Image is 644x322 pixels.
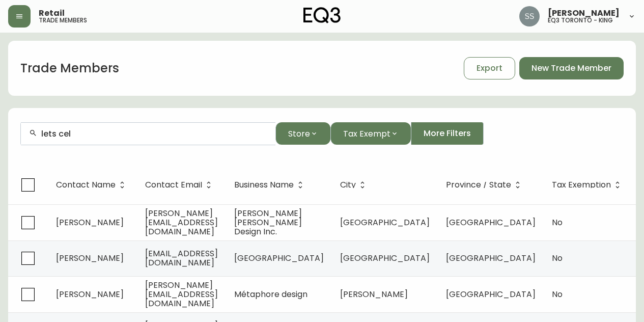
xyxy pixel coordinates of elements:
span: No [552,288,563,300]
span: [EMAIL_ADDRESS][DOMAIN_NAME] [145,248,218,269]
span: No [552,217,563,228]
span: No [552,252,563,264]
span: Contact Name [56,180,129,190]
span: [PERSON_NAME] [56,217,124,228]
span: Contact Email [145,182,202,188]
span: [GEOGRAPHIC_DATA] [446,252,536,264]
span: [PERSON_NAME] [56,252,124,264]
span: Métaphore design [234,288,307,300]
button: Export [464,57,515,79]
img: logo [303,7,341,23]
span: Business Name [234,182,294,188]
span: Export [477,63,502,74]
span: [GEOGRAPHIC_DATA] [234,252,324,264]
span: Tax Exemption [552,182,611,188]
span: New Trade Member [531,63,611,74]
span: Retail [39,9,65,17]
span: [GEOGRAPHIC_DATA] [446,288,536,300]
span: [PERSON_NAME][EMAIL_ADDRESS][DOMAIN_NAME] [145,279,218,309]
span: More Filters [424,128,471,139]
span: Business Name [234,180,307,190]
img: f1b6f2cda6f3b51f95337c5892ce6799 [519,6,540,26]
span: City [340,180,369,190]
button: Store [275,122,330,145]
span: Province / State [446,180,524,190]
span: Province / State [446,182,511,188]
span: [PERSON_NAME] [340,288,408,300]
input: Search [41,129,267,139]
span: Tax Exemption [552,180,624,190]
h5: trade members [39,17,87,23]
span: City [340,182,356,188]
span: [PERSON_NAME] [PERSON_NAME] Design Inc. [234,207,302,237]
span: [PERSON_NAME] [56,288,124,300]
span: Contact Name [56,182,116,188]
button: Tax Exempt [330,122,411,145]
h1: Trade Members [20,60,119,77]
span: [PERSON_NAME][EMAIL_ADDRESS][DOMAIN_NAME] [145,207,218,237]
span: [GEOGRAPHIC_DATA] [340,217,430,228]
span: Store [288,127,310,140]
h5: eq3 toronto - king [548,17,613,23]
span: [GEOGRAPHIC_DATA] [340,252,430,264]
button: More Filters [411,122,484,145]
span: Tax Exempt [343,127,390,140]
span: [GEOGRAPHIC_DATA] [446,217,536,228]
span: [PERSON_NAME] [548,9,620,17]
span: Contact Email [145,180,215,190]
button: New Trade Member [519,57,624,79]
